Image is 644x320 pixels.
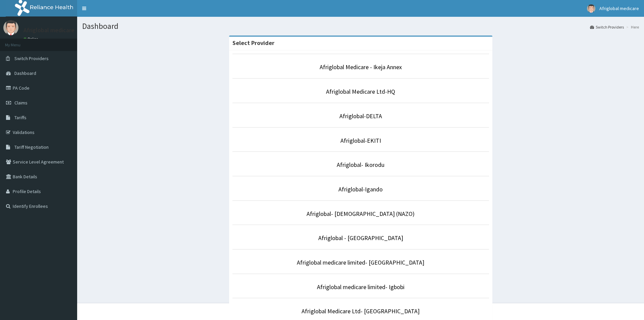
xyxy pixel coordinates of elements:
[320,63,402,71] a: Afriglobal Medicare - Ikeja Annex
[23,27,74,33] p: Afriglobal medicare
[625,24,639,30] li: Here
[307,210,415,218] a: Afriglobal- [DEMOGRAPHIC_DATA] (NAZO)
[14,55,49,61] span: Switch Providers
[82,22,639,31] h1: Dashboard
[302,307,420,315] a: Afriglobal Medicare Ltd- [GEOGRAPHIC_DATA]
[317,283,405,291] a: Afriglobal medicare limited- Igbobi
[599,5,639,11] span: Afriglobal medicare
[587,4,595,13] img: User Image
[338,185,383,193] a: Afriglobal-Igando
[340,137,381,144] a: Afriglobal-EKITI
[14,144,49,150] span: Tariff Negotiation
[318,234,403,242] a: Afriglobal - [GEOGRAPHIC_DATA]
[14,115,26,121] span: Tariffs
[337,161,384,169] a: Afriglobal- Ikorodu
[326,88,395,95] a: Afriglobal Medicare Ltd-HQ
[23,37,40,41] a: Online
[14,70,36,76] span: Dashboard
[3,20,18,35] img: User Image
[297,259,424,266] a: Afriglobal medicare limited- [GEOGRAPHIC_DATA]
[339,112,382,120] a: Afriglobal-DELTA
[232,39,274,47] strong: Select Provider
[14,100,28,106] span: Claims
[590,24,624,30] a: Switch Providers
